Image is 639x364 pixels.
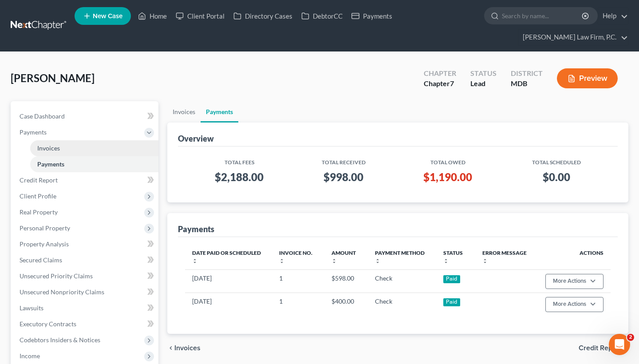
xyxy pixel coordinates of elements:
[331,258,337,264] i: unfold_more
[20,208,58,216] span: Real Property
[545,274,603,289] button: More Actions
[450,79,454,87] span: 7
[12,252,158,268] a: Secured Claims
[12,268,158,284] a: Unsecured Priority Claims
[178,224,214,234] div: Payments
[178,133,214,144] div: Overview
[167,344,201,352] button: chevron_left Invoices
[12,284,158,300] a: Unsecured Nonpriority Claims
[20,176,58,184] span: Credit Report
[324,269,368,293] td: $598.00
[20,240,69,248] span: Property Analysis
[518,29,628,45] a: [PERSON_NAME] Law Firm, P.C.
[545,297,603,312] button: More Actions
[20,256,62,264] span: Secured Claims
[627,334,634,341] span: 2
[272,269,324,293] td: 1
[171,8,229,24] a: Client Portal
[511,68,543,79] div: District
[609,334,630,355] iframe: Intercom live chat
[324,293,368,316] td: $400.00
[470,79,497,89] div: Lead
[37,144,60,152] span: Invoices
[134,8,171,24] a: Home
[20,272,93,280] span: Unsecured Priority Claims
[167,344,174,352] i: chevron_left
[511,79,543,89] div: MDB
[30,140,158,156] a: Invoices
[279,249,312,264] a: Invoice No.unfold_more
[185,269,272,293] td: [DATE]
[192,258,197,264] i: unfold_more
[297,8,347,24] a: DebtorCC
[37,160,64,168] span: Payments
[12,108,158,124] a: Case Dashboard
[394,154,502,166] th: Total Owed
[20,352,40,360] span: Income
[300,170,387,184] h3: $998.00
[192,170,286,184] h3: $2,188.00
[279,258,284,264] i: unfold_more
[30,156,158,172] a: Payments
[20,112,65,120] span: Case Dashboard
[375,249,425,264] a: Payment Methodunfold_more
[502,154,611,166] th: Total Scheduled
[424,68,456,79] div: Chapter
[20,336,100,344] span: Codebtors Insiders & Notices
[375,258,380,264] i: unfold_more
[185,154,293,166] th: Total Fees
[443,298,460,306] div: Paid
[502,8,583,24] input: Search by name...
[174,344,201,352] span: Invoices
[579,344,628,352] button: Credit Report chevron_right
[192,249,261,264] a: Date Paid or Scheduledunfold_more
[470,68,497,79] div: Status
[12,316,158,332] a: Executory Contracts
[185,293,272,316] td: [DATE]
[229,8,297,24] a: Directory Cases
[11,71,95,84] span: [PERSON_NAME]
[443,258,449,264] i: unfold_more
[12,300,158,316] a: Lawsuits
[201,101,238,123] a: Payments
[20,320,76,328] span: Executory Contracts
[272,293,324,316] td: 1
[368,293,436,316] td: Check
[368,269,436,293] td: Check
[12,172,158,188] a: Credit Report
[20,128,47,136] span: Payments
[443,275,460,283] div: Paid
[293,154,394,166] th: Total Received
[331,249,356,264] a: Amountunfold_more
[167,101,201,123] a: Invoices
[598,8,628,24] a: Help
[20,288,104,296] span: Unsecured Nonpriority Claims
[509,170,604,184] h3: $0.00
[424,79,456,89] div: Chapter
[579,344,621,352] span: Credit Report
[401,170,495,184] h3: $1,190.00
[443,249,463,264] a: Statusunfold_more
[20,304,43,312] span: Lawsuits
[93,13,122,20] span: New Case
[20,192,56,200] span: Client Profile
[20,224,70,232] span: Personal Property
[12,236,158,252] a: Property Analysis
[347,8,397,24] a: Payments
[557,68,618,88] button: Preview
[538,244,611,270] th: Actions
[482,258,488,264] i: unfold_more
[482,249,527,264] a: Error Messageunfold_more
